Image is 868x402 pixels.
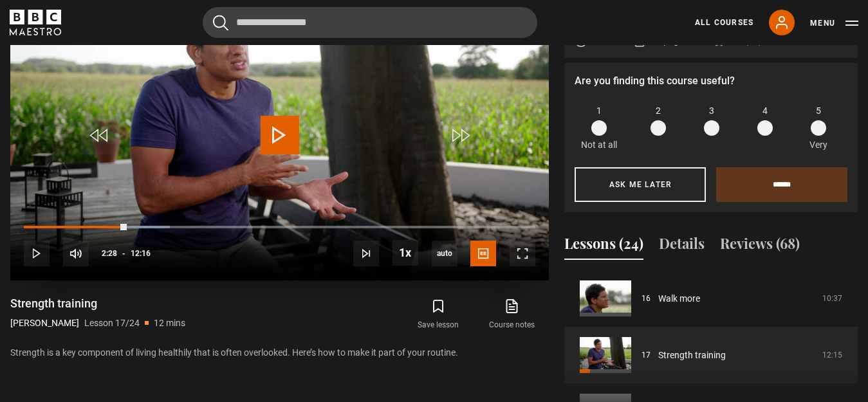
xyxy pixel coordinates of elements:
a: Course notes [476,296,549,333]
p: [PERSON_NAME] [10,316,79,330]
h1: Strength training [10,296,185,311]
button: Submit the search query [213,15,228,31]
p: Are you finding this course useful? [575,73,847,89]
span: 2:28 [102,242,117,265]
span: - [122,249,125,258]
button: Details [659,233,705,260]
span: auto [432,241,457,266]
p: Lesson 17/24 [84,316,140,330]
div: Progress Bar [24,226,535,228]
button: Ask me later [575,167,706,202]
a: Walk more [658,292,700,306]
button: Toggle navigation [810,17,858,30]
p: Very [806,138,831,152]
button: Reviews (68) [720,233,800,260]
button: Next Lesson [353,241,379,266]
p: Strength is a key component of living healthily that is often overlooked. Here’s how to make it p... [10,346,549,360]
p: Not at all [581,138,617,152]
a: Strength training [658,349,726,362]
p: 12 mins [154,316,185,330]
span: 2 [656,104,661,118]
a: All Courses [695,17,753,28]
button: Mute [63,241,89,266]
button: Lessons (24) [564,233,643,260]
span: 5 [816,104,821,118]
div: Current quality: 1080p [432,241,457,266]
span: 1 [596,104,602,118]
button: Play [24,241,50,266]
svg: BBC Maestro [10,10,61,35]
span: 3 [709,104,714,118]
span: 12:16 [131,242,151,265]
button: Playback Rate [392,240,418,266]
span: 4 [762,104,768,118]
button: Captions [470,241,496,266]
button: Fullscreen [510,241,535,266]
input: Search [203,7,537,38]
button: Save lesson [402,296,475,333]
